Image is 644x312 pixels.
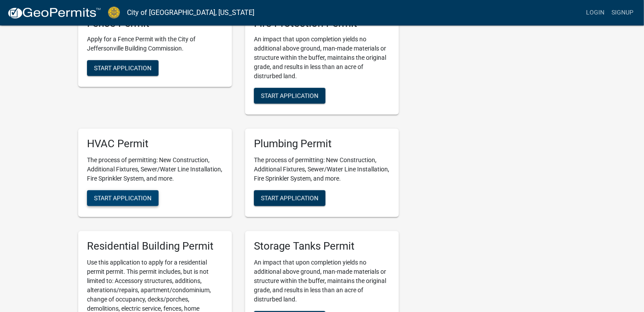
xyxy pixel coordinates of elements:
[582,4,608,21] a: Login
[261,195,318,202] span: Start Application
[87,190,159,206] button: Start Application
[608,4,637,21] a: Signup
[261,92,318,99] span: Start Application
[254,190,326,206] button: Start Application
[87,60,159,76] button: Start Application
[94,195,152,202] span: Start Application
[254,35,390,81] p: An impact that upon completion yields no additional above ground, man-made materials or structure...
[94,65,152,72] span: Start Application
[254,88,326,104] button: Start Application
[87,156,223,183] p: The process of permitting: New Construction, Additional Fixtures, Sewer/Water Line Installation, ...
[254,258,390,304] p: An impact that upon completion yields no additional above ground, man-made materials or structure...
[108,7,120,18] img: City of Jeffersonville, Indiana
[127,5,254,20] a: City of [GEOGRAPHIC_DATA], [US_STATE]
[87,138,223,150] h5: HVAC Permit
[254,156,390,183] p: The process of permitting: New Construction, Additional Fixtures, Sewer/Water Line Installation, ...
[254,138,390,150] h5: Plumbing Permit
[87,35,223,53] p: Apply for a Fence Permit with the City of Jeffersonville Building Commission.
[87,240,223,253] h5: Residential Building Permit
[254,240,390,253] h5: Storage Tanks Permit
